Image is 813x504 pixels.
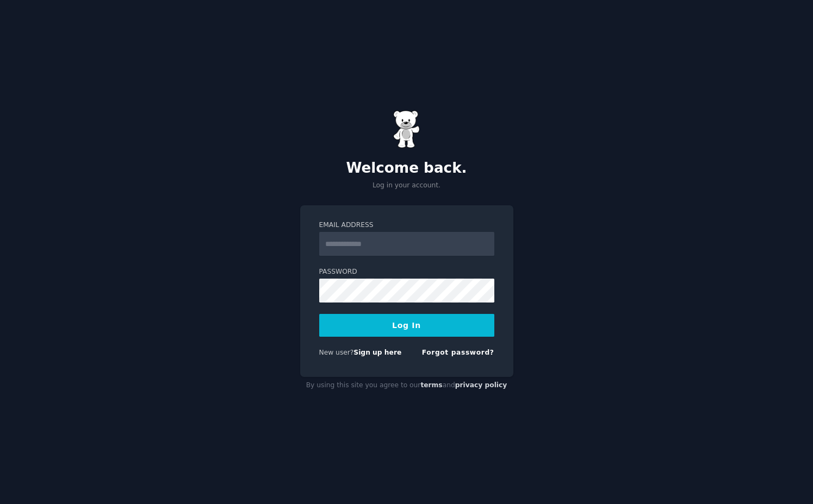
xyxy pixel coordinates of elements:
label: Password [319,267,494,277]
a: terms [420,381,442,389]
a: Sign up here [353,349,401,356]
div: By using this site you agree to our and [300,377,513,394]
button: Log In [319,314,494,337]
span: New user? [319,349,354,356]
h2: Welcome back. [300,160,513,177]
a: privacy policy [455,381,507,389]
img: Gummy Bear [393,110,420,148]
a: Forgot password? [422,349,494,356]
label: Email Address [319,220,494,230]
p: Log in your account. [300,181,513,191]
